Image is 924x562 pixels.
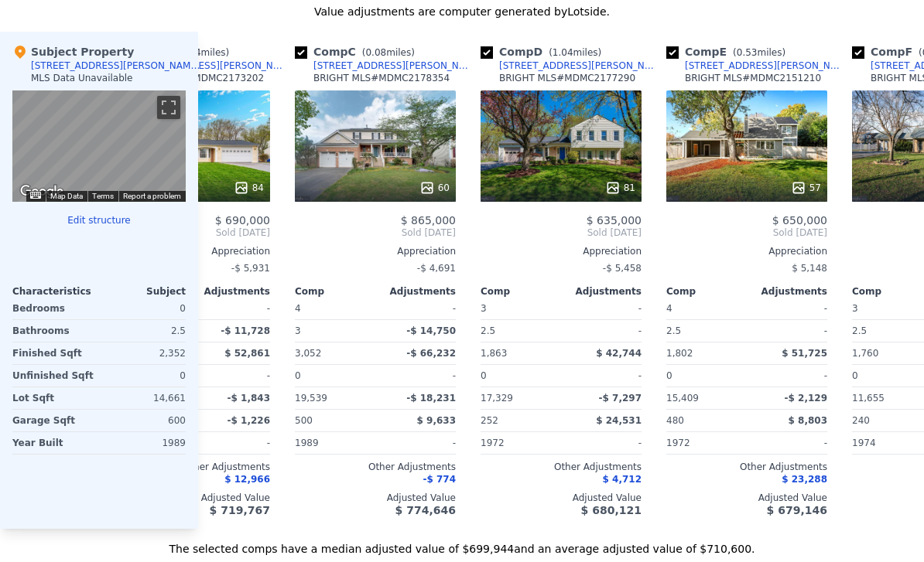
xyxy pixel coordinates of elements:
span: $ 23,288 [782,474,827,485]
div: 2.5 [481,320,558,342]
div: Adjusted Value [295,492,456,504]
div: 1989 [102,432,186,454]
div: Lot Sqft [12,387,96,409]
span: ( miles) [542,47,607,58]
div: Adjusted Value [666,492,827,504]
span: 0 [852,370,858,381]
div: [STREET_ADDRESS][PERSON_NAME][PERSON_NAME] [31,60,204,72]
div: Appreciation [295,245,456,257]
div: 1972 [666,432,744,454]
span: $ 24,531 [596,415,642,426]
div: - [564,320,642,342]
div: [STREET_ADDRESS][PERSON_NAME] [128,60,289,72]
span: -$ 1,843 [228,393,270,404]
div: - [193,365,270,387]
span: Sold [DATE] [295,227,456,239]
div: - [564,365,642,387]
span: $ 52,861 [224,348,270,359]
span: 15,409 [666,393,699,404]
button: Keyboard shortcuts [30,192,41,199]
span: 3 [481,303,487,314]
div: Bedrooms [12,298,96,319]
span: -$ 2,129 [785,393,827,404]
div: Street View [12,90,186,202]
div: Adjusted Value [481,492,642,504]
span: -$ 18,231 [406,393,456,404]
span: $ 42,744 [596,348,642,359]
div: [STREET_ADDRESS][PERSON_NAME] [499,60,660,72]
div: 84 [234,180,264,196]
span: 4 [295,303,301,314]
span: 11,655 [852,393,885,404]
div: BRIGHT MLS # MDMC2178354 [313,72,450,84]
span: $ 650,000 [772,214,827,227]
span: $ 9,633 [417,415,456,426]
div: 14,661 [102,387,186,409]
div: [STREET_ADDRESS][PERSON_NAME][PERSON_NAME] [313,60,474,72]
div: MLS Data Unavailable [31,72,133,84]
span: $ 51,725 [782,348,827,359]
div: Unfinished Sqft [12,365,96,387]
div: - [564,432,642,454]
span: -$ 5,458 [603,263,642,274]
span: -$ 7,297 [599,393,642,404]
div: Adjustments [375,285,456,298]
span: $ 865,000 [401,214,456,227]
span: Sold [DATE] [481,227,642,239]
div: 0 [102,365,186,387]
div: Adjustments [190,285,270,298]
div: - [564,298,642,319]
div: - [378,365,456,387]
div: - [750,432,827,454]
span: 1,802 [666,348,693,359]
div: BRIGHT MLS # MDMC2151210 [685,72,821,84]
div: 3 [295,320,372,342]
span: $ 5,148 [792,263,827,274]
div: Appreciation [481,245,642,257]
a: Open this area in Google Maps (opens a new window) [16,182,67,202]
span: 240 [852,415,870,426]
div: 2,352 [102,342,186,364]
div: 1972 [481,432,558,454]
div: Comp [666,285,747,298]
div: Comp D [481,44,607,60]
span: $ 774,646 [395,504,456,516]
span: ( miles) [170,47,235,58]
span: $ 4,712 [603,474,642,485]
div: Subject [99,285,186,298]
span: 19,539 [295,393,327,404]
button: Edit structure [12,214,186,227]
a: [STREET_ADDRESS][PERSON_NAME] [109,60,289,72]
div: Other Adjustments [295,461,456,473]
span: 4 [666,303,672,314]
span: $ 635,000 [587,214,642,227]
div: - [193,298,270,319]
span: 252 [481,415,498,426]
span: -$ 5,931 [231,263,270,274]
div: 600 [102,410,186,431]
div: Bathrooms [12,320,96,342]
span: -$ 66,232 [406,348,456,359]
button: Toggle fullscreen view [157,96,180,119]
div: 60 [419,180,450,196]
span: 0 [295,370,301,381]
div: 1989 [295,432,372,454]
div: - [750,365,827,387]
div: Adjustments [561,285,642,298]
span: 0.53 [737,47,758,58]
div: Characteristics [12,285,99,298]
span: 1,863 [481,348,507,359]
span: ( miles) [356,47,421,58]
span: -$ 14,750 [406,325,456,336]
span: 3,052 [295,348,321,359]
span: $ 690,000 [215,214,270,227]
span: Sold [DATE] [666,227,827,239]
span: ( miles) [727,47,792,58]
div: - [750,298,827,319]
span: -$ 11,728 [221,325,270,336]
div: BRIGHT MLS # MDMC2177290 [499,72,635,84]
span: 17,329 [481,393,513,404]
img: Google [16,182,67,202]
button: Map Data [50,191,83,202]
div: Year Built [12,432,96,454]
